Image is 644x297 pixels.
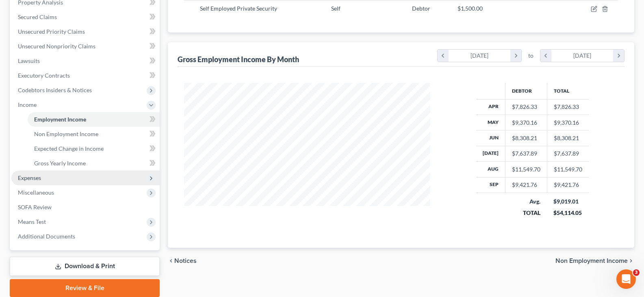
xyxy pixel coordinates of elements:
span: SOFA Review [18,204,52,210]
span: Self Employed Private Security [200,5,277,12]
i: chevron_right [613,50,624,62]
a: Non Employment Income [28,127,160,141]
a: Lawsuits [11,54,160,68]
span: Debtor [412,5,430,12]
div: $7,637.89 [512,150,540,158]
span: Notices [174,258,197,264]
span: Codebtors Insiders & Notices [18,87,92,93]
div: TOTAL [512,209,540,217]
span: Employment Income [34,116,86,123]
td: $7,826.33 [547,99,589,115]
th: Apr [476,99,505,115]
div: $9,019.01 [553,197,582,206]
span: Non Employment Income [555,258,628,264]
div: $7,826.33 [512,103,540,111]
a: Unsecured Nonpriority Claims [11,39,160,54]
span: Gross Yearly Income [34,160,86,167]
i: chevron_right [510,50,521,62]
a: Secured Claims [11,10,160,24]
a: Employment Income [28,112,160,127]
span: to [528,52,533,60]
a: Gross Yearly Income [28,156,160,171]
span: Unsecured Priority Claims [18,28,85,35]
a: Download & Print [10,257,160,276]
th: May [476,115,505,130]
div: $9,421.76 [512,181,540,189]
a: Executory Contracts [11,68,160,83]
th: Sep [476,177,505,193]
th: [DATE] [476,146,505,161]
i: chevron_left [168,258,174,264]
th: Total [547,83,589,99]
span: Non Employment Income [34,130,98,137]
td: $9,370.16 [547,115,589,130]
div: $54,114.05 [553,209,582,217]
div: Gross Employment Income By Month [178,54,299,64]
i: chevron_left [540,50,551,62]
span: Executory Contracts [18,72,70,79]
td: $11,549.70 [547,162,589,177]
td: $9,421.76 [547,177,589,193]
td: $8,308.21 [547,130,589,146]
a: Unsecured Priority Claims [11,24,160,39]
button: chevron_left Notices [168,258,197,264]
span: Miscellaneous [18,189,54,196]
a: Review & File [10,279,160,297]
th: Jun [476,130,505,146]
span: $1,500.00 [458,5,483,12]
span: Expenses [18,174,41,181]
a: Expected Change in Income [28,141,160,156]
span: 3 [633,269,640,276]
span: Expected Change in Income [34,145,104,152]
div: $11,549.70 [512,165,540,173]
div: $9,370.16 [512,119,540,127]
div: [DATE] [449,50,511,62]
td: $7,637.89 [547,146,589,161]
iframe: Intercom live chat [616,269,636,289]
div: $8,308.21 [512,134,540,142]
span: Additional Documents [18,233,75,240]
i: chevron_left [438,50,449,62]
span: Lawsuits [18,57,40,64]
a: SOFA Review [11,200,160,215]
div: Avg. [512,197,540,206]
span: Unsecured Nonpriority Claims [18,43,95,50]
button: Non Employment Income chevron_right [555,258,634,264]
span: Self [331,5,340,12]
span: Means Test [18,218,46,225]
th: Aug [476,162,505,177]
div: [DATE] [551,50,614,62]
th: Debtor [505,83,547,99]
i: chevron_right [628,258,634,264]
span: Secured Claims [18,13,57,20]
span: Income [18,101,37,108]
